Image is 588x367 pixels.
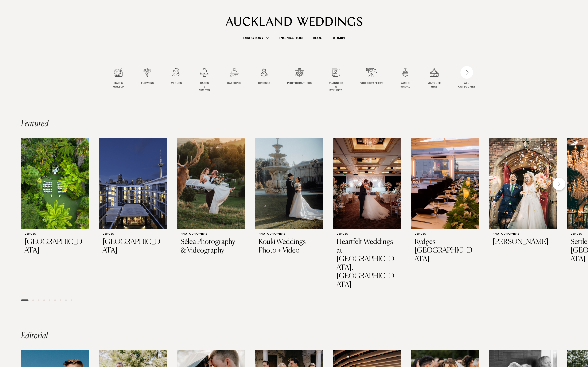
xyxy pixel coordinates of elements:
[113,68,124,89] a: Hair & Makeup
[21,332,54,340] h2: Editorial
[24,238,86,255] h3: [GEOGRAPHIC_DATA]
[336,233,398,236] h6: Venues
[258,68,279,92] swiper-slide: 6 / 12
[171,82,182,85] span: Venues
[227,68,241,85] a: Catering
[458,68,475,88] button: ALLCATEGORIES
[258,233,320,236] h6: Photographers
[258,238,320,255] h3: Kouki Weddings Photo + Video
[141,82,154,85] span: Flowers
[458,82,475,89] div: ALL CATEGORIES
[238,35,274,41] a: Directory
[226,17,362,26] img: Auckland Weddings Logo
[99,138,167,258] a: Auckland Weddings Venues | Sofitel Auckland Viaduct Harbour Venues [GEOGRAPHIC_DATA]
[411,138,479,229] img: Auckland Weddings Venues | Rydges Auckland
[411,138,479,293] swiper-slide: 6 / 29
[360,68,383,85] a: Videographers
[329,68,343,92] a: Planners & Stylists
[141,68,162,92] swiper-slide: 2 / 12
[258,68,270,85] a: Dresses
[180,233,242,236] h6: Photographers
[308,35,328,41] a: Blog
[258,82,270,85] span: Dresses
[99,138,167,229] img: Auckland Weddings Venues | Sofitel Auckland Viaduct Harbour
[414,233,476,236] h6: Venues
[113,68,132,92] swiper-slide: 1 / 12
[177,138,245,258] a: Auckland Weddings Photographers | Sélea Photography & Videography Photographers Sélea Photography...
[255,138,323,229] img: Auckland Weddings Photographers | Kouki Weddings Photo + Video
[328,35,350,41] a: Admin
[274,35,308,41] a: Inspiration
[400,82,410,89] span: Audio Visual
[171,68,182,85] a: Venues
[24,233,86,236] h6: Venues
[400,68,419,92] swiper-slide: 10 / 12
[255,138,323,258] a: Auckland Weddings Photographers | Kouki Weddings Photo + Video Photographers Kouki Weddings Photo...
[255,138,323,293] swiper-slide: 4 / 29
[360,68,392,92] swiper-slide: 9 / 12
[287,82,312,85] span: Photographers
[199,68,218,92] swiper-slide: 4 / 12
[227,68,249,92] swiper-slide: 5 / 12
[333,138,401,293] a: Auckland Weddings Venues | Heartfelt Weddings at Cordis, Auckland Venues Heartfelt Weddings at [G...
[177,138,245,229] img: Auckland Weddings Photographers | Sélea Photography & Videography
[99,138,167,293] swiper-slide: 2 / 29
[489,138,557,229] img: Auckland Weddings Photographers | Zahn
[227,82,241,85] span: Catering
[492,238,554,246] h3: [PERSON_NAME]
[329,68,351,92] swiper-slide: 8 / 12
[287,68,312,85] a: Photographers
[333,138,401,229] img: Auckland Weddings Venues | Heartfelt Weddings at Cordis, Auckland
[113,82,124,89] span: Hair & Makeup
[428,82,441,89] span: Marquee Hire
[21,120,55,128] h2: Featured
[333,138,401,293] swiper-slide: 5 / 29
[492,233,554,236] h6: Photographers
[489,138,557,293] swiper-slide: 7 / 29
[411,138,479,267] a: Auckland Weddings Venues | Rydges Auckland Venues Rydges [GEOGRAPHIC_DATA]
[21,138,89,258] a: Native bush wedding setting Venues [GEOGRAPHIC_DATA]
[428,68,441,89] a: Marquee Hire
[400,68,410,89] a: Audio Visual
[21,138,89,229] img: Native bush wedding setting
[414,238,476,263] h3: Rydges [GEOGRAPHIC_DATA]
[489,138,557,250] a: Auckland Weddings Photographers | Zahn Photographers [PERSON_NAME]
[141,68,154,85] a: Flowers
[287,68,320,92] swiper-slide: 7 / 12
[336,238,398,289] h3: Heartfelt Weddings at [GEOGRAPHIC_DATA], [GEOGRAPHIC_DATA]
[199,82,210,92] span: Cakes & Sweets
[102,238,164,255] h3: [GEOGRAPHIC_DATA]
[199,68,210,92] a: Cakes & Sweets
[360,82,383,85] span: Videographers
[102,233,164,236] h6: Venues
[171,68,190,92] swiper-slide: 3 / 12
[21,138,89,293] swiper-slide: 1 / 29
[180,238,242,255] h3: Sélea Photography & Videography
[329,82,343,92] span: Planners & Stylists
[177,138,245,293] swiper-slide: 3 / 29
[428,68,449,92] swiper-slide: 11 / 12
